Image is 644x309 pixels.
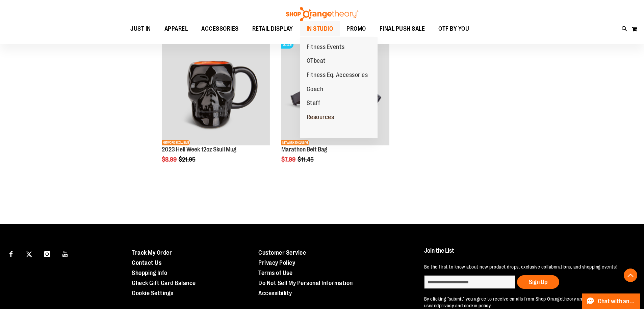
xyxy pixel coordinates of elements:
span: PROMO [346,21,366,36]
span: OTF BY YOU [438,21,469,36]
a: Privacy Policy [258,259,295,266]
a: Cookie Settings [132,290,174,297]
a: Customer Service [258,249,306,256]
h4: Join the List [424,248,629,260]
span: Fitness Events [307,44,345,52]
a: Do Not Sell My Personal Information [258,280,353,286]
span: Coach [307,86,324,94]
button: Sign Up [517,275,559,289]
a: Product image for Hell Week 12oz Skull MugNETWORK EXCLUSIVE [162,37,270,146]
span: SALE [281,40,293,49]
a: Check Gift Card Balance [132,280,196,286]
a: Accessibility [258,290,292,297]
a: Track My Order [132,249,172,256]
a: Shopping Info [132,270,168,276]
a: Terms of Use [258,270,292,276]
span: ACCESSORIES [201,21,239,36]
span: Sign Up [529,279,547,285]
p: By clicking "submit" you agree to receive emails from Shop Orangetheory and accept our and [424,296,629,309]
span: $11.45 [298,156,315,163]
a: Marathon Belt BagSALENETWORK EXCLUSIVE [281,37,389,146]
button: Back To Top [624,269,637,282]
span: NETWORK EXCLUSIVE [162,140,190,145]
span: $7.99 [281,156,297,163]
button: Chat with an Expert [582,293,640,309]
a: 2023 Hell Week 12oz Skull Mug [162,146,236,153]
span: Fitness Eq. Accessories [307,72,368,80]
a: Visit our Instagram page [41,248,53,259]
input: enter email [424,275,515,289]
span: RETAIL DISPLAY [252,21,293,36]
img: Product image for Hell Week 12oz Skull Mug [162,37,270,145]
p: Be the first to know about new product drops, exclusive collaborations, and shopping events! [424,263,629,270]
a: Marathon Belt Bag [281,146,327,153]
span: Staff [307,100,320,108]
img: Marathon Belt Bag [281,37,389,145]
img: Shop Orangetheory [285,7,359,21]
a: Visit our Youtube page [59,248,71,259]
span: $8.99 [162,156,178,163]
a: Visit our X page [23,248,35,259]
span: OTbeat [307,57,326,66]
img: Twitter [26,251,32,257]
a: privacy and cookie policy. [439,303,492,308]
span: NETWORK EXCLUSIVE [281,140,309,145]
span: $21.95 [179,156,197,163]
span: JUST IN [130,21,151,36]
span: APPAREL [164,21,188,36]
a: Visit our Facebook page [5,248,17,259]
span: IN STUDIO [307,21,333,36]
span: FINAL PUSH SALE [380,21,425,36]
span: Resources [307,114,334,122]
span: Chat with an Expert [598,298,636,305]
div: product [158,34,273,180]
div: product [278,34,393,180]
a: Contact Us [132,259,161,266]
